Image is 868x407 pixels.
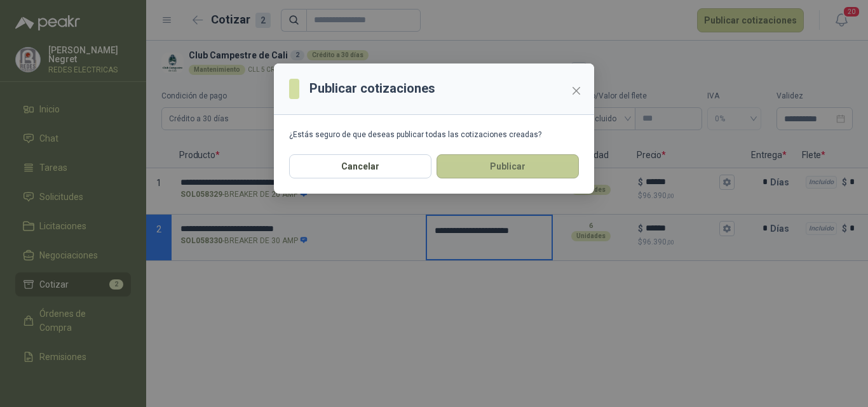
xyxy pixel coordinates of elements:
button: Close [566,81,587,101]
div: ¿Estás seguro de que deseas publicar todas las cotizaciones creadas? [289,130,579,139]
h3: Publicar cotizaciones [309,79,435,98]
span: close [571,86,581,96]
button: Publicar [437,154,579,178]
button: Cancelar [289,154,431,178]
